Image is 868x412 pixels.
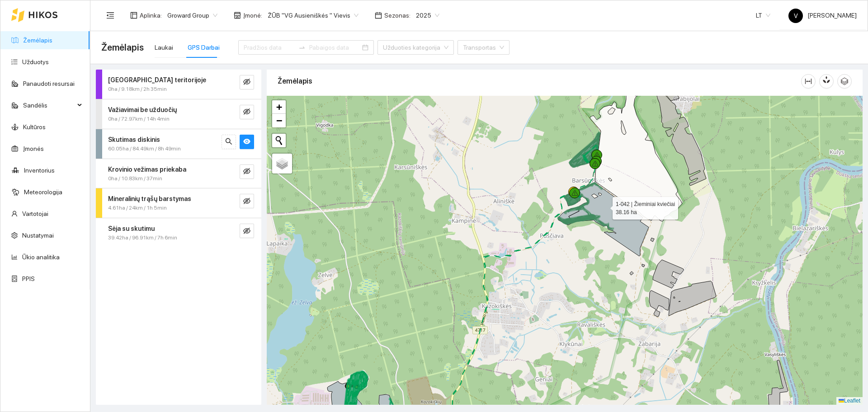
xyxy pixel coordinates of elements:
a: Ūkio analitika [22,253,60,261]
button: eye-invisible [240,194,254,208]
a: Žemėlapis [23,37,52,44]
span: swap-right [298,44,306,51]
a: Kultūros [23,123,46,131]
span: Įmonė : [243,10,262,20]
div: [GEOGRAPHIC_DATA] teritorijoje0ha / 9.18km / 2h 35mineye-invisible [96,70,261,99]
button: eye-invisible [240,75,254,89]
a: Vartotojai [22,210,48,217]
span: LT [756,9,770,22]
a: Meteorologija [24,188,62,196]
span: Žemėlapis [101,40,144,55]
span: [PERSON_NAME] [788,12,857,19]
a: Zoom out [272,114,286,127]
button: eye [240,135,254,149]
span: 60.05ha / 84.49km / 8h 49min [108,145,181,153]
input: Pabaigos data [309,42,360,52]
a: Panaudoti resursai [23,80,75,87]
a: Įmonės [23,145,44,152]
span: ŽŪB "VG Ausieniškės " Vievis [268,9,359,22]
span: 0ha / 9.18km / 2h 35min [108,85,167,94]
button: eye-invisible [240,224,254,238]
button: Initiate a new search [272,134,286,147]
span: 39.42ha / 96.91km / 7h 6min [108,234,177,242]
div: Skutimas diskinis60.05ha / 84.49km / 8h 49minsearcheye [96,129,261,159]
span: eye [243,138,250,146]
button: search [222,135,236,149]
span: 2025 [416,9,439,22]
div: Žemėlapis [278,68,801,94]
a: Nustatymai [22,232,54,239]
strong: [GEOGRAPHIC_DATA] teritorijoje [108,76,206,84]
strong: Mineralinių trąšų barstymas [108,195,191,202]
button: column-width [801,74,816,89]
button: eye-invisible [240,164,254,179]
a: Zoom in [272,100,286,114]
span: 4.61ha / 24km / 1h 5min [108,204,167,212]
span: 0ha / 72.97km / 14h 4min [108,115,170,123]
span: Sandėlis [23,96,75,114]
input: Pradžios data [244,42,295,52]
button: menu-fold [101,6,119,24]
span: Groward Group [167,9,217,22]
a: Layers [272,154,292,173]
div: Krovinio vežimas priekaba0ha / 10.83km / 37mineye-invisible [96,159,261,188]
a: Inventorius [24,167,55,174]
span: eye-invisible [243,227,250,236]
span: search [225,138,232,146]
a: PPIS [22,275,35,282]
span: to [298,44,306,51]
span: calendar [375,12,382,19]
span: menu-fold [106,11,114,19]
span: Aplinka : [140,10,162,20]
a: Užduotys [22,58,49,66]
span: − [276,115,282,126]
div: Važiavimai be užduočių0ha / 72.97km / 14h 4mineye-invisible [96,99,261,129]
div: GPS Darbai [188,42,220,52]
span: + [276,101,282,112]
a: Leaflet [839,398,860,404]
span: eye-invisible [243,197,250,206]
span: V [794,9,798,23]
span: layout [130,12,137,19]
strong: Važiavimai be užduočių [108,106,177,113]
span: Sezonas : [384,10,410,20]
strong: Sėja su skutimu [108,225,155,232]
span: shop [234,12,241,19]
strong: Krovinio vežimas priekaba [108,166,186,173]
div: Sėja su skutimu39.42ha / 96.91km / 7h 6mineye-invisible [96,218,261,248]
span: column-width [802,78,815,85]
span: eye-invisible [243,78,250,87]
strong: Skutimas diskinis [108,136,160,143]
span: eye-invisible [243,168,250,176]
span: 0ha / 10.83km / 37min [108,174,162,183]
span: eye-invisible [243,108,250,117]
button: eye-invisible [240,105,254,119]
div: Laukai [155,42,173,52]
div: Mineralinių trąšų barstymas4.61ha / 24km / 1h 5mineye-invisible [96,188,261,218]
